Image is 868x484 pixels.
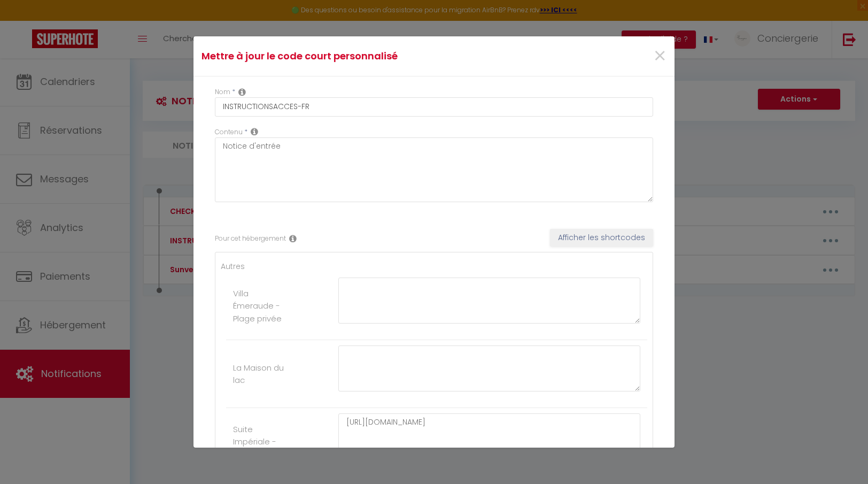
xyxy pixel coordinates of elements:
[251,127,258,136] i: Replacable content
[550,229,653,247] button: Afficher les shortcodes
[201,49,507,64] h4: Mettre à jour le code court personnalisé
[215,127,243,137] label: Contenu
[215,234,286,244] label: Pour cet hébergement
[233,423,289,461] label: Suite Impériale - spa - vue lac
[221,260,245,272] label: Autres
[233,287,289,325] label: Villa Émeraude - Plage privée
[289,234,297,243] i: Rental
[215,87,230,97] label: Nom
[215,97,653,117] input: Custom code name
[653,45,666,68] button: Close
[653,40,666,72] span: ×
[238,88,246,96] i: Custom short code name
[233,362,289,387] label: La Maison du lac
